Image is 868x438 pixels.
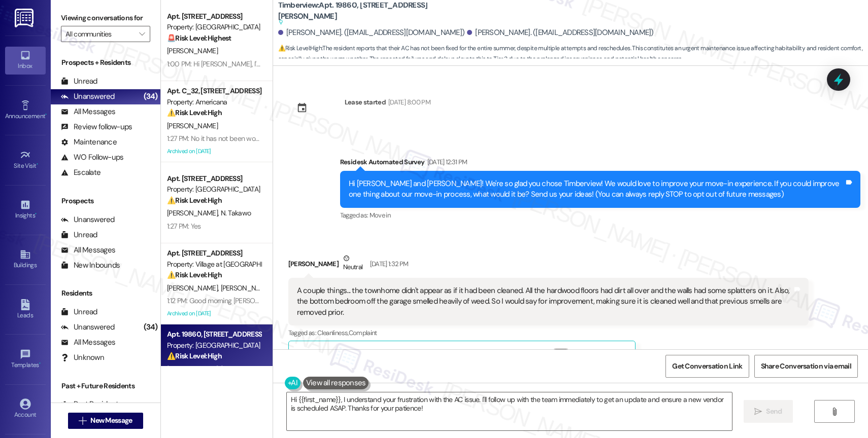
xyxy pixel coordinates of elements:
div: Property: Americana [167,97,261,107]
div: Unanswered [61,91,115,102]
div: All Messages [61,245,115,255]
label: Viewing conversations for [61,10,150,26]
a: Site Visit • [5,147,46,174]
span: Send [766,406,782,417]
a: Insights • [5,196,46,224]
div: Apt. 19860, [STREET_ADDRESS][PERSON_NAME] [167,329,261,340]
a: Templates • [5,346,46,373]
span: • [45,111,47,118]
div: 1:27 PM: No it has not been worked on yet. [167,134,289,143]
span: New Message [90,415,132,426]
span: • [37,161,38,168]
div: (34) [141,89,160,104]
div: All Messages [61,337,115,348]
span: [PERSON_NAME] [220,283,271,293]
a: Inbox [5,47,46,74]
span: Move in [370,211,390,220]
span: Complaint [349,328,377,337]
span: • [39,360,41,367]
label: Show suggestions [575,349,628,359]
div: Escalate [61,167,101,178]
i:  [79,417,86,425]
strong: ⚠️ Risk Level: High [167,270,222,279]
span: [PERSON_NAME] [167,46,218,55]
i:  [139,30,145,38]
div: [DATE] 1:32 PM [368,259,409,269]
i:  [754,408,762,416]
span: N. Takawo [220,208,251,217]
div: Hi [PERSON_NAME] and [PERSON_NAME]! We're so glad you chose Timberview! We would love to improve ... [349,178,844,200]
strong: ⚠️ Risk Level: High [278,44,322,52]
div: (34) [141,319,160,335]
div: [DATE] 8:00 PM [386,97,430,107]
span: [PERSON_NAME] [167,121,218,130]
div: New Inbounds [61,260,120,271]
div: Residesk Automated Survey [340,157,860,171]
div: Apt. C_32, [STREET_ADDRESS] [167,86,261,96]
strong: ⚠️ Risk Level: High [167,108,222,117]
div: Property: [GEOGRAPHIC_DATA] [167,22,261,32]
div: Apt. [STREET_ADDRESS] [167,173,261,184]
div: A couple things... the townhome didn't appear as if it had been cleaned. All the hardwood floors ... [297,285,792,318]
div: 1:27 PM: Yes [167,222,201,231]
img: ResiDesk Logo [15,9,36,27]
span: [PERSON_NAME] [167,208,221,217]
div: Residents [51,288,160,299]
div: Tagged as: [288,325,809,340]
span: [PERSON_NAME] [167,283,221,293]
strong: ⚠️ Risk Level: High [167,196,222,205]
div: Property: Village at [GEOGRAPHIC_DATA] I [167,259,261,270]
div: Unknown [61,352,104,363]
div: Unanswered [61,322,115,333]
div: Apt. [STREET_ADDRESS] [167,11,261,22]
i:  [830,408,838,416]
div: Unanswered [61,214,115,225]
div: Related guidelines [291,349,350,368]
div: Property: [GEOGRAPHIC_DATA] [167,340,261,351]
input: All communities [65,26,134,42]
div: Unread [61,76,97,87]
div: Tagged as: [340,208,860,223]
span: [PERSON_NAME] [220,364,271,374]
span: [PERSON_NAME] [167,364,221,374]
strong: 🚨 Risk Level: Highest [167,33,231,43]
div: WO Follow-ups [61,152,123,163]
div: Unread [61,230,97,240]
div: Past Residents [61,399,122,410]
div: [PERSON_NAME]. ([EMAIL_ADDRESS][DOMAIN_NAME]) [278,27,465,38]
div: [PERSON_NAME] [288,253,809,278]
div: Archived on [DATE] [166,307,262,320]
div: [PERSON_NAME]. ([EMAIL_ADDRESS][DOMAIN_NAME]) [467,27,654,38]
div: Review follow-ups [61,122,132,132]
span: Get Conversation Link [672,361,742,372]
div: Past + Future Residents [51,381,160,391]
a: Leads [5,296,46,323]
button: New Message [68,413,143,429]
button: Share Conversation via email [754,355,858,378]
a: Buildings [5,246,46,273]
div: All Messages [61,106,115,117]
div: Lease started [345,97,386,107]
div: [DATE] 12:31 PM [425,157,468,167]
div: Neutral [341,253,364,274]
div: Maintenance [61,137,117,148]
span: : The resident reports that their AC has not been fixed for the entire summer, despite multiple a... [278,43,868,65]
div: Archived on [DATE] [166,145,262,158]
div: Unread [61,307,97,317]
strong: ⚠️ Risk Level: High [167,351,222,360]
span: Share Conversation via email [761,361,851,372]
button: Send [744,400,793,423]
textarea: Hi {{first_name}}, I understand your frustration with the AC issue. I'll follow up with the team ... [287,392,732,430]
div: Property: [GEOGRAPHIC_DATA] [167,184,261,195]
div: Prospects [51,196,160,206]
a: Account [5,395,46,423]
span: Cleanliness , [317,328,348,337]
div: Apt. [STREET_ADDRESS] [167,248,261,259]
span: • [35,210,37,217]
div: Prospects + Residents [51,57,160,68]
button: Get Conversation Link [665,355,749,378]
